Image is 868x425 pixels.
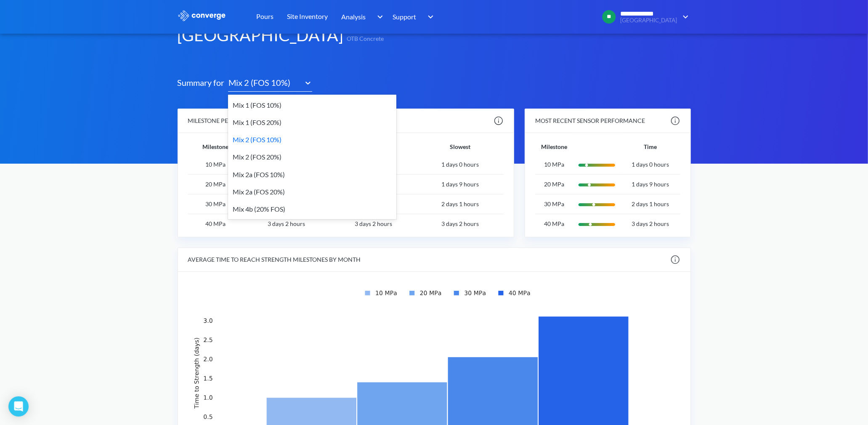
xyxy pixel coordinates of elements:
[535,175,573,194] td: 20 MPa
[677,12,691,22] img: downArrow.svg
[228,114,396,131] div: Mix 1 (FOS 20%)
[535,194,573,214] td: 30 MPa
[178,24,344,46] h1: [GEOGRAPHIC_DATA]
[188,214,243,234] td: 40 MPa
[188,194,243,214] td: 30 MPa
[417,194,504,214] td: 2 days 1 hours
[417,214,504,234] td: 3 days 2 hours
[573,177,621,193] img: svg+xml;base64,PD94bWwgdmVyc2lvbj0iMS4wIiBlbmNvZGluZz0idXRmLTgiIHN0YW5kYWxvbmU9Im5vIj8+CjwhRE9DVF...
[621,214,680,234] td: 3 days 2 hours
[228,131,396,148] div: Mix 2 (FOS 10%)
[535,214,573,234] td: 40 MPa
[621,155,680,174] td: 1 days 0 hours
[178,76,228,92] span: Summary for
[535,133,573,155] th: Milestone
[228,200,396,218] div: Mix 4b (20% FOS)
[228,166,396,183] div: Mix 2a (FOS 10%)
[188,175,243,194] td: 20 MPa
[621,17,677,24] span: [GEOGRAPHIC_DATA]
[417,155,504,174] td: 1 days 0 hours
[178,10,226,21] img: logo_ewhite.svg
[228,96,396,114] div: Mix 1 (FOS 10%)
[670,116,680,126] img: info.svg
[188,116,297,125] div: MILESTONE PERFORMANCE SUMMARY
[573,217,621,232] img: svg+xml;base64,PD94bWwgdmVyc2lvbj0iMS4wIiBlbmNvZGluZz0idXRmLTgiIHN0YW5kYWxvbmU9Im5vIj8+CjwhRE9DVF...
[393,11,417,22] span: Support
[417,133,504,155] th: Slowest
[535,155,573,174] td: 10 MPa
[228,183,396,200] div: Mix 2a (FOS 20%)
[573,197,621,212] img: svg+xml;base64,PD94bWwgdmVyc2lvbj0iMS4wIiBlbmNvZGluZz0idXRmLTgiIHN0YW5kYWxvbmU9Im5vIj8+CjwhRE9DVF...
[188,155,243,174] td: 10 MPa
[621,194,680,214] td: 2 days 1 hours
[342,11,366,22] span: Analysis
[330,214,417,234] td: 3 days 2 hours
[8,396,29,417] div: Open Intercom Messenger
[188,133,243,155] th: Milestone
[372,12,385,22] img: downArrow.svg
[535,116,645,125] div: MOST RECENT SENSOR PERFORMANCE
[228,76,300,89] div: Mix 2 (FOS 10%)
[243,214,330,234] td: 3 days 2 hours
[344,34,384,46] span: OTB Concrete
[670,255,680,265] img: info.svg
[228,148,396,165] div: Mix 2 (FOS 20%)
[417,175,504,194] td: 1 days 9 hours
[621,133,680,155] th: Time
[188,255,361,264] div: AVERAGE TIME TO REACH STRENGTH MILESTONES BY MONTH
[573,157,621,173] img: svg+xml;base64,PD94bWwgdmVyc2lvbj0iMS4wIiBlbmNvZGluZz0idXRmLTgiIHN0YW5kYWxvbmU9Im5vIj8+CjwhRE9DVF...
[494,116,504,126] img: info.svg
[422,12,436,22] img: downArrow.svg
[621,175,680,194] td: 1 days 9 hours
